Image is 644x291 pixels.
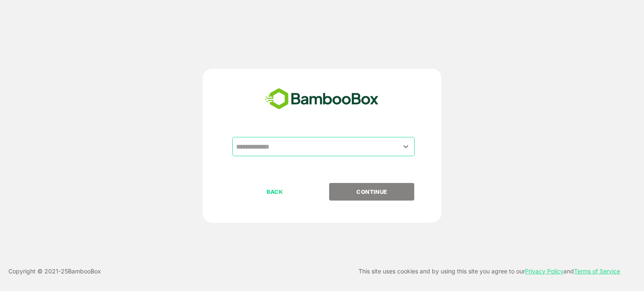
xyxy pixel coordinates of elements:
button: Open [400,141,412,152]
p: Copyright © 2021- 25 BambooBox [8,266,101,276]
img: bamboobox [260,85,383,113]
button: BACK [232,183,317,201]
a: Privacy Policy [525,268,563,275]
p: CONTINUE [330,187,414,196]
a: Terms of Service [574,268,620,275]
button: CONTINUE [329,183,414,201]
p: This site uses cookies and by using this site you agree to our and [358,266,620,276]
p: BACK [233,187,317,196]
